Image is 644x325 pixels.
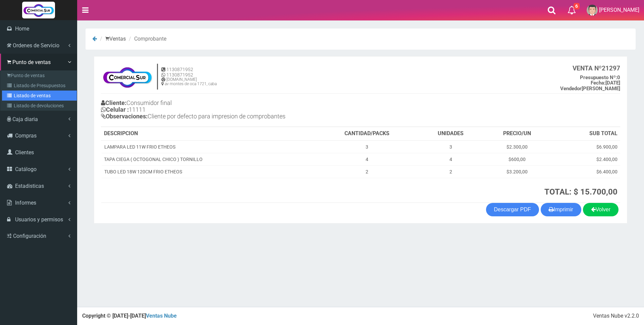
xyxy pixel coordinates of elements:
[146,313,177,319] a: Ventas Nube
[483,165,551,178] td: $3.200,00
[544,187,618,197] strong: TOTAL: $ 15.700,00
[591,80,605,86] strong: Fecha:
[599,7,639,13] span: [PERSON_NAME]
[551,153,620,165] td: $2.400,00
[15,132,37,139] span: Compras
[580,74,617,80] strong: Presupuesto Nº:
[15,216,63,223] span: Usuarios y permisos
[591,80,620,86] b: [DATE]
[13,42,59,49] span: Ordenes de Servicio
[419,141,483,153] td: 3
[2,91,77,101] a: Listado de ventas
[315,127,419,141] th: CANTIDAD/PACKS
[580,74,620,80] b: 0
[587,5,598,16] img: User Image
[101,165,315,178] td: TUBO LED 18W 120CM FRIO ETHEOS
[101,141,315,153] td: LAMPARA LED 11W FRIO ETHEOS
[2,101,77,111] a: Listado de devoluciones
[161,67,217,77] h5: 1130871952 1130871952
[551,141,620,153] td: $6.900,00
[560,86,582,92] strong: Vendedor
[82,313,177,319] strong: Copyright © [DATE]-[DATE]
[583,203,619,216] a: Volver
[101,98,361,123] h4: Consumidor final 11111 Cliente por defecto para impresion de comprobantes
[15,166,37,172] span: Catálogo
[483,141,551,153] td: $2.300,00
[315,165,419,178] td: 2
[127,35,166,43] li: Comprobante
[593,312,639,320] div: Ventas Nube v2.2.0
[101,99,126,106] b: Cliente:
[483,153,551,165] td: $600,00
[541,203,581,216] button: Imprimir
[419,165,483,178] td: 2
[551,127,620,141] th: SUB TOTAL
[101,106,129,113] b: Celular :
[101,127,315,141] th: DESCRIPCION
[101,63,154,90] img: f695dc5f3a855ddc19300c990e0c55a2.jpg
[551,165,620,178] td: $6.400,00
[573,64,620,72] b: 21297
[15,149,34,156] span: Clientes
[2,70,77,80] a: Punto de ventas
[315,141,419,153] td: 3
[574,3,580,9] span: 6
[2,80,77,91] a: Listado de Presupuestos
[560,86,620,92] b: [PERSON_NAME]
[573,64,602,72] strong: VENTA Nº
[419,127,483,141] th: UNIDADES
[15,200,36,206] span: Informes
[15,183,44,189] span: Estadisticas
[419,153,483,165] td: 4
[483,127,551,141] th: PRECIO/UN
[12,116,38,122] span: Caja diaria
[12,59,51,65] span: Punto de ventas
[101,153,315,165] td: TAPA CIEGA ( OCTOGONAL CHICO ) TORNILLO
[315,153,419,165] td: 4
[101,113,148,120] b: Observaciones:
[22,2,55,18] img: Logo grande
[161,77,217,86] h6: [DOMAIN_NAME] av montes de oca 1721, caba
[15,25,29,32] span: Home
[13,233,46,239] span: Configuración
[486,203,539,216] a: Descargar PDF
[98,35,126,43] li: Ventas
